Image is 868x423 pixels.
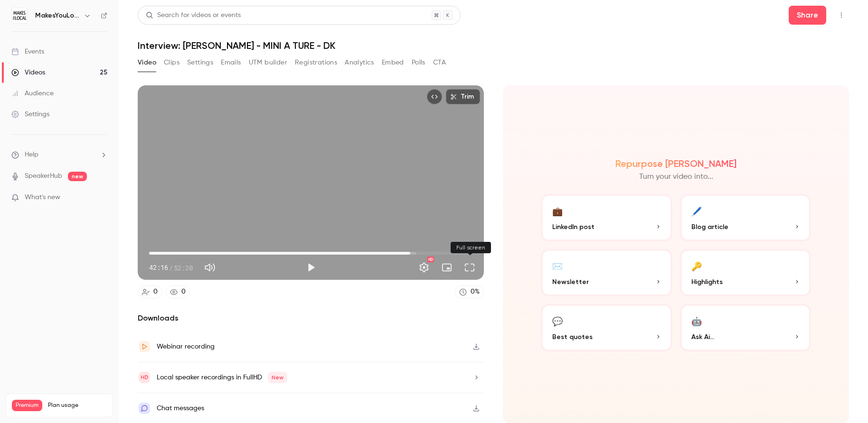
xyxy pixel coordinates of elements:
[174,263,193,273] span: 52:20
[451,242,491,253] div: Full screen
[691,258,702,273] div: 🔑
[157,341,215,352] div: Webinar recording
[680,194,811,241] button: 🖊️Blog article
[437,258,456,277] button: Turn on miniplayer
[691,203,702,218] div: 🖊️
[691,313,702,328] div: 🤖
[295,55,337,70] button: Registrations
[455,285,484,298] a: 0%
[200,258,219,277] button: Mute
[552,332,593,342] span: Best quotes
[138,313,484,324] h2: Downloads
[680,304,811,351] button: 🤖Ask Ai...
[345,55,374,70] button: Analytics
[552,313,563,328] div: 💬
[25,171,62,181] a: SpeakerHub
[149,263,193,273] div: 42:16
[96,193,107,202] iframe: Noticeable Trigger
[541,194,672,241] button: 💼LinkedIn post
[11,47,44,56] div: Events
[302,258,321,277] button: Play
[138,40,849,51] h1: Interview: [PERSON_NAME] - MINI A TURE - DK
[12,8,27,23] img: MakesYouLocal
[834,8,849,23] button: Top Bar Actions
[25,193,60,202] span: What's new
[680,249,811,296] button: 🔑Highlights
[382,55,404,70] button: Embed
[11,68,45,77] div: Videos
[615,158,736,169] h2: Repurpose [PERSON_NAME]
[415,258,434,277] button: Settings
[249,55,287,70] button: UTM builder
[146,10,241,20] div: Search for videos or events
[446,89,480,104] button: Trim
[639,171,713,183] p: Turn your video into...
[149,263,168,273] span: 42:16
[35,11,80,20] h6: MakesYouLocal
[11,89,54,98] div: Audience
[691,332,714,342] span: Ask Ai...
[169,263,173,273] span: /
[427,257,434,262] div: HD
[552,222,594,232] span: LinkedIn post
[11,150,107,160] li: help-dropdown-opener
[12,400,42,411] span: Premium
[157,372,287,383] div: Local speaker recordings in FullHD
[460,258,479,277] button: Full screen
[268,372,287,383] span: New
[412,55,425,70] button: Polls
[789,6,826,25] button: Share
[691,277,723,287] span: Highlights
[11,110,49,119] div: Settings
[68,172,87,181] span: new
[541,304,672,351] button: 💬Best quotes
[691,222,728,232] span: Blog article
[153,287,158,297] div: 0
[25,150,38,160] span: Help
[552,277,589,287] span: Newsletter
[166,285,190,298] a: 0
[48,402,107,409] span: Plan usage
[164,55,179,70] button: Clips
[552,258,563,273] div: ✉️
[138,285,162,298] a: 0
[221,55,241,70] button: Emails
[187,55,213,70] button: Settings
[427,89,442,104] button: Embed video
[157,403,204,414] div: Chat messages
[181,287,186,297] div: 0
[541,249,672,296] button: ✉️Newsletter
[552,203,563,218] div: 💼
[471,287,480,297] div: 0 %
[138,55,156,70] button: Video
[433,55,446,70] button: CTA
